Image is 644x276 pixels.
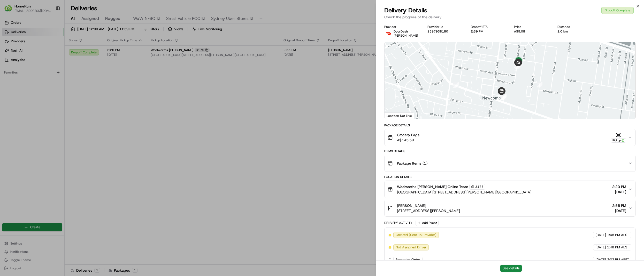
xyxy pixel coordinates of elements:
div: Delivery Activity [384,221,412,225]
button: [PERSON_NAME][STREET_ADDRESS][PERSON_NAME]2:55 PM[DATE] [385,200,635,216]
span: 2:20 PM [612,184,626,189]
button: See details [500,265,522,272]
span: Package Items ( 1 ) [397,161,427,166]
button: Woolworths [PERSON_NAME] Online Team3175[GEOGRAPHIC_DATA][STREET_ADDRESS][PERSON_NAME][GEOGRAPHIC... [385,181,635,198]
div: Location Details [384,175,636,179]
div: 8 [535,80,545,90]
span: 2:55 PM [612,203,626,208]
button: Add Event [416,220,439,226]
button: 2597938180 [427,29,448,34]
span: Grocery Bags [397,132,419,137]
span: 3175 [475,185,484,189]
span: [STREET_ADDRESS][PERSON_NAME] [397,208,460,213]
span: [PERSON_NAME] [397,203,426,208]
span: [DATE] [595,257,606,262]
span: [DATE] [595,233,606,237]
div: 7 [499,92,509,102]
div: Pickup [611,138,626,143]
span: [PERSON_NAME] [394,34,418,38]
span: Created (Sent To Provider) [396,233,436,237]
div: Provider [384,25,419,29]
span: Not Assigned Driver [396,245,426,250]
div: Provider Id [427,25,463,29]
div: 4 [451,80,461,90]
button: Package Items (1) [385,155,635,172]
span: [DATE] [612,189,626,194]
div: A$9.08 [514,29,549,34]
div: Items Details [384,149,636,153]
p: Check the progress of the delivery. [384,14,636,20]
div: 1.0 km [557,29,593,34]
div: Price [514,25,549,29]
div: Package Details [384,123,636,127]
span: Preparing Order [396,257,420,262]
span: DoorDash [394,29,408,34]
button: Grocery BagsA$145.59Pickup [385,129,635,146]
span: 2:02 PM AEST [607,257,629,262]
button: Pickup [611,133,626,143]
span: 1:48 PM AEST [607,233,629,237]
span: Woolworths [PERSON_NAME] Online Team [397,184,468,189]
span: [DATE] [595,245,606,250]
span: Delivery Details [384,6,427,14]
span: [DATE] [612,208,626,213]
div: Location Not Live [385,112,414,119]
span: [GEOGRAPHIC_DATA][STREET_ADDRESS][PERSON_NAME][GEOGRAPHIC_DATA] [397,190,531,195]
div: Distance [557,25,593,29]
span: A$145.59 [397,137,419,143]
div: Dropoff ETA [471,25,506,29]
img: doordash_logo_v2.png [384,29,393,38]
div: 2:39 PM [471,29,506,34]
span: 1:48 PM AEST [607,245,629,250]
